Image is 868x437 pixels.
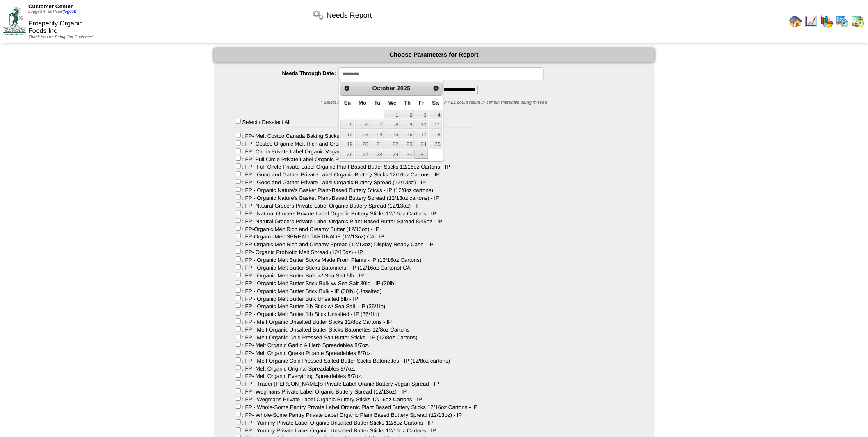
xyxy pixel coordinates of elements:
[371,120,384,129] a: 7
[340,140,354,149] a: 19
[355,140,370,149] a: 20
[3,7,26,35] img: ZoRoCo_Logo(Green%26Foil)%20jpg.webp
[401,130,414,139] a: 16
[344,100,351,106] span: Sunday
[344,85,350,92] span: Prev
[789,15,802,28] img: home.gif
[355,130,370,139] a: 13
[429,140,442,149] a: 25
[415,110,428,119] a: 3
[28,35,94,39] span: Thank You for Being Our Customer!
[429,120,442,129] a: 11
[385,110,400,119] a: 1
[415,130,428,139] a: 17
[371,130,384,139] a: 14
[429,110,442,119] a: 4
[401,120,414,129] a: 9
[28,9,76,14] span: Logged in as Rcoe
[355,150,370,159] a: 27
[415,150,428,159] a: 31
[327,11,372,20] span: Needs Report
[230,70,339,76] label: Needs Through Date:
[214,100,655,105] div: * Select ALL to capture all needs. Selecting anything other than ALL could result in certain mate...
[371,150,384,159] a: 28
[214,48,655,62] div: Choose Parameters for Report
[355,120,370,129] a: 6
[429,130,442,139] a: 18
[388,100,397,106] span: Wednesday
[404,100,411,106] span: Thursday
[28,3,73,9] span: Customer Center
[62,9,76,14] a: (logout)
[401,140,414,149] a: 23
[359,100,366,106] span: Monday
[385,150,400,159] a: 29
[385,120,400,129] a: 8
[433,85,439,92] span: Next
[340,150,354,159] a: 26
[430,83,441,94] a: Next
[415,140,428,149] a: 24
[820,15,834,28] img: graph.gif
[28,20,83,34] span: Prosperity Organic Foods Inc
[312,9,325,22] img: workflow.png
[341,83,352,94] a: Prev
[805,15,818,28] img: line_graph.gif
[432,100,439,106] span: Saturday
[852,15,865,28] img: calendarinout.gif
[375,100,381,106] span: Tuesday
[397,85,411,92] span: 2025
[340,120,354,129] a: 5
[415,120,428,129] a: 10
[836,15,849,28] img: calendarprod.gif
[401,150,414,159] a: 30
[371,140,384,149] a: 21
[385,130,400,139] a: 15
[385,140,400,149] a: 22
[401,110,414,119] a: 2
[419,100,424,106] span: Friday
[340,130,354,139] a: 12
[372,85,395,92] span: October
